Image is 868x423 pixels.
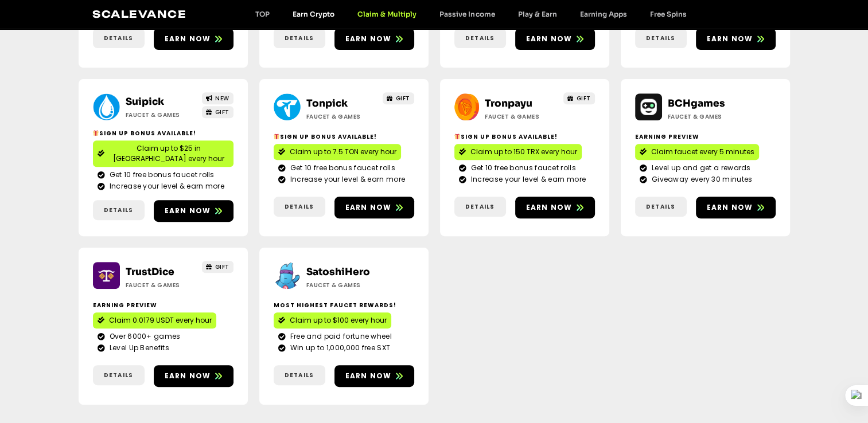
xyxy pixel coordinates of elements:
a: Details [274,365,325,385]
a: GIFT [383,92,414,104]
a: Earn now [154,28,233,50]
span: Increase your level & earn more [287,174,405,185]
span: GIFT [215,263,229,271]
span: Earn now [526,202,573,213]
a: Play & Earn [506,10,568,18]
h2: Faucet & Games [306,112,378,121]
span: Details [465,202,495,211]
a: Earn now [696,197,776,218]
a: Claim & Multiply [346,10,428,18]
span: Earn now [165,371,211,381]
span: Claim faucet every 5 minutes [651,147,754,157]
span: Details [646,34,675,42]
h2: Faucet & Games [126,281,197,289]
span: Details [104,34,133,42]
a: Earn now [334,197,414,218]
a: Claim faucet every 5 minutes [635,144,759,160]
a: NEW [202,92,233,104]
span: Win up to 1,000,000 free SXT [287,343,390,353]
a: Earn now [515,197,595,218]
a: TrustDice [126,266,174,278]
span: Increase your level & earn more [468,174,586,185]
a: Free Spins [638,10,698,18]
a: Details [274,197,325,217]
a: Details [454,28,506,48]
a: Claim up to $100 every hour [274,312,391,328]
a: Details [93,200,145,220]
h2: Faucet & Games [485,112,556,121]
h2: Most highest faucet rewards! [274,301,414,310]
a: Earn now [334,28,414,50]
span: Giveaway every 30 minutes [649,174,753,185]
a: Claim up to $25 in [GEOGRAPHIC_DATA] every hour [93,140,233,167]
a: GIFT [563,92,595,104]
span: Claim up to $25 in [GEOGRAPHIC_DATA] every hour [109,143,229,164]
span: Details [285,202,314,211]
span: Get 10 free bonus faucet rolls [287,163,395,173]
h2: Sign Up Bonus Available! [454,132,595,141]
a: Tonpick [306,97,348,109]
a: Earn now [154,200,233,222]
span: Claim up to $100 every hour [290,315,387,326]
a: Earn now [334,365,414,387]
span: Free and paid fortune wheel [287,331,392,342]
a: TOP [244,10,281,18]
span: Earn now [165,34,211,44]
span: Details [285,34,314,42]
a: GIFT [202,261,233,273]
a: Tronpayu [485,97,532,109]
a: Details [454,197,506,217]
a: Details [635,197,687,217]
a: Claim 0.0179 USDT every hour [93,312,216,328]
img: 🎁 [454,134,460,139]
span: GIFT [396,94,410,103]
a: Earning Apps [568,10,638,18]
span: Details [104,206,133,214]
span: Earn now [707,34,753,44]
a: Earn now [696,28,776,50]
span: Get 10 free bonus faucet rolls [107,170,215,180]
span: GIFT [577,94,591,103]
span: Details [646,202,675,211]
span: Increase your level & earn more [107,181,224,191]
a: Claim up to 7.5 TON every hour [274,144,401,160]
span: Claim up to 150 TRX every hour [470,147,577,157]
span: Level up and get a rewards [649,163,751,173]
a: Passive Income [428,10,506,18]
span: Details [104,371,133,379]
span: Earn now [345,202,392,213]
a: Details [93,365,145,385]
img: 🎁 [274,134,279,139]
h2: Faucet & Games [668,112,739,121]
a: BCHgames [668,97,725,109]
a: Suipick [126,96,164,108]
a: Earn now [154,365,233,387]
span: Over 6000+ games [107,331,181,342]
span: GIFT [215,108,229,116]
h2: Sign Up Bonus Available! [93,129,233,138]
span: Claim 0.0179 USDT every hour [109,315,212,326]
span: Claim up to 7.5 TON every hour [290,147,396,157]
a: SatoshiHero [306,266,370,278]
h2: Faucet & Games [306,281,378,289]
a: Scalevance [92,8,186,20]
img: 🎁 [93,130,99,136]
a: Details [274,28,325,48]
a: Earn now [515,28,595,50]
span: Earn now [345,371,392,381]
h2: Sign Up Bonus Available! [274,132,414,141]
h2: Faucet & Games [126,111,197,119]
span: Earn now [526,34,573,44]
h2: Earning Preview [635,132,776,141]
a: GIFT [202,106,233,118]
a: Earn Crypto [281,10,346,18]
nav: Menu [244,10,698,18]
span: Details [465,34,495,42]
span: NEW [215,94,229,103]
span: Earn now [165,206,211,216]
a: Claim up to 150 TRX every hour [454,144,582,160]
span: Get 10 free bonus faucet rolls [468,163,576,173]
span: Earn now [345,34,392,44]
span: Earn now [707,202,753,213]
span: Level Up Benefits [107,343,169,353]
